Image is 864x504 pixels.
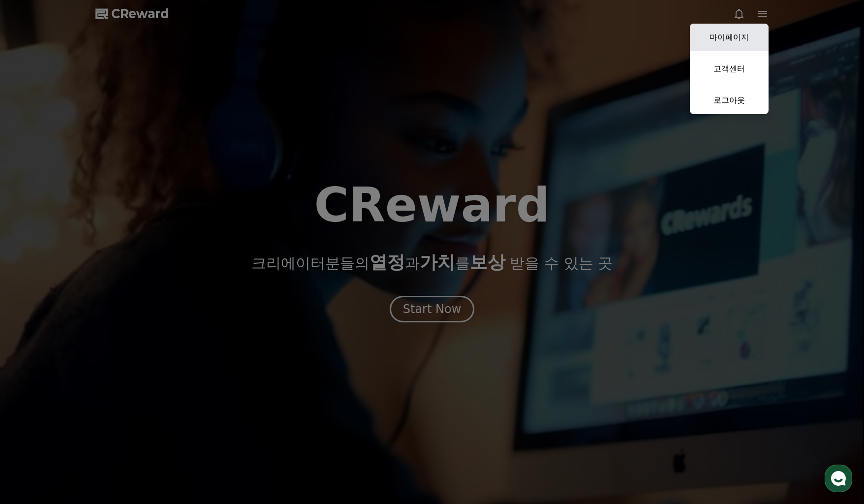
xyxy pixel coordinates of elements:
[3,312,65,337] a: 홈
[90,327,102,335] span: 대화
[690,55,769,83] a: 고객센터
[152,327,164,335] span: 설정
[690,87,769,114] a: 로그아웃
[690,24,769,114] button: 마이페이지 고객센터 로그아웃
[65,312,127,337] a: 대화
[127,312,189,337] a: 설정
[31,327,37,335] span: 홈
[690,24,769,51] a: 마이페이지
